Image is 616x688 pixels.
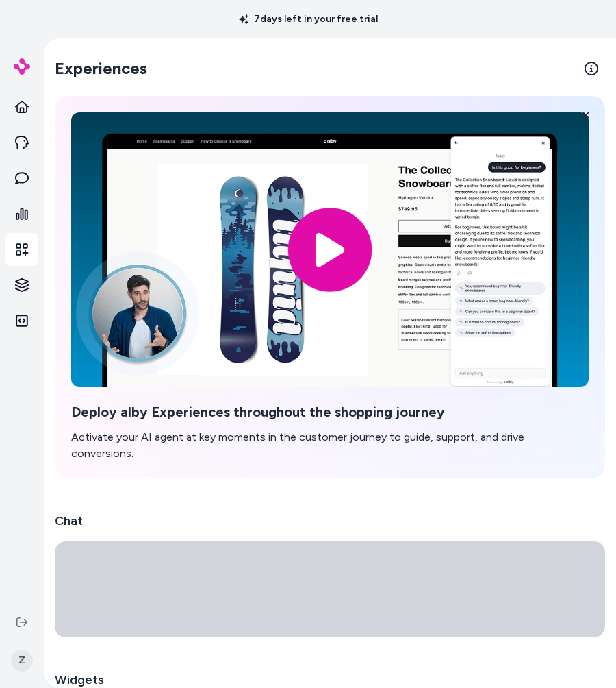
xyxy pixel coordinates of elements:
[11,650,33,672] span: Z
[14,58,30,75] img: alby Logo
[231,12,386,26] p: 7 days left in your free trial
[8,639,36,683] button: Z
[71,404,589,421] h2: Deploy alby Experiences throughout the shopping journey
[55,511,605,530] h2: Chat
[55,58,147,79] h2: Experiences
[71,429,589,462] p: Activate your AI agent at key moments in the customer journey to guide, support, and drive conver...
